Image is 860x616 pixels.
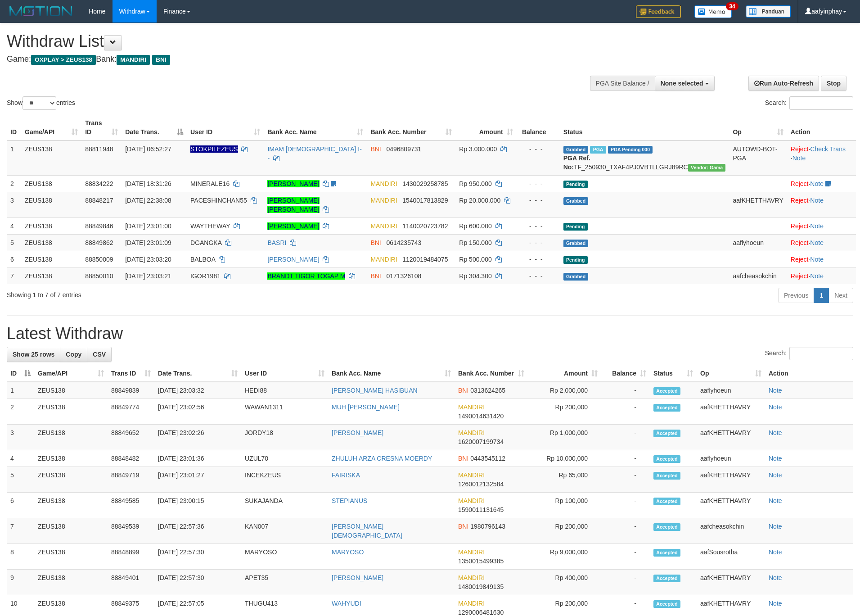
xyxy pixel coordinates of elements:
div: - - - [520,196,556,205]
td: 88849585 [108,493,154,518]
span: MANDIRI [370,197,397,204]
span: Rp 304.300 [459,272,491,280]
a: [PERSON_NAME] [267,222,319,230]
span: BNI [458,523,468,530]
span: MANDIRI [370,256,397,263]
td: ZEUS138 [21,267,81,284]
td: [DATE] 23:01:36 [154,450,241,467]
td: aaflyhoeun [697,382,765,399]
th: Bank Acc. Name: activate to sort column ascending [264,115,367,140]
div: - - - [520,255,556,264]
a: BRANDT TIGOR TOGAP M [267,272,345,280]
a: MARYOSO [332,548,364,556]
td: aafKHETTHAVRY [697,570,765,595]
td: Rp 200,000 [528,518,601,544]
span: Copy 1350015499385 to clipboard [458,557,504,565]
th: Bank Acc. Number: activate to sort column ascending [367,115,455,140]
span: Accepted [653,575,680,582]
h4: Game: Bank: [7,55,564,64]
span: 88850010 [85,272,113,280]
th: Balance: activate to sort column ascending [601,365,650,382]
span: 88834222 [85,180,113,187]
div: - - - [520,222,556,231]
td: ZEUS138 [21,251,81,267]
td: 5 [7,467,34,493]
td: Rp 200,000 [528,399,601,425]
td: - [601,570,650,595]
td: aaflyhoeun [697,450,765,467]
h1: Latest Withdraw [7,325,853,343]
button: None selected [655,76,715,91]
span: [DATE] 23:03:21 [125,272,171,280]
a: Note [769,600,782,607]
span: Accepted [653,430,680,437]
td: 88849652 [108,425,154,450]
div: - - - [520,145,556,154]
span: Copy 0313624265 to clipboard [470,387,505,394]
span: MANDIRI [458,471,485,479]
span: Pending [563,181,588,188]
span: Rp 500.000 [459,256,491,263]
a: WAHYUDI [332,600,361,607]
div: Showing 1 to 7 of 7 entries [7,287,351,299]
span: Accepted [653,498,680,505]
img: Feedback.jpg [636,5,681,18]
span: WAYTHEWAY [190,222,230,230]
td: 3 [7,192,21,217]
span: BALBOA [190,256,215,263]
span: Pending [563,223,588,231]
a: Show 25 rows [7,347,60,362]
span: Grabbed [563,273,589,281]
td: JORDY18 [241,425,328,450]
span: Copy 1620007199734 to clipboard [458,438,504,445]
td: 2 [7,175,21,192]
td: TF_250930_TXAF4PJ0VBTLLGRJ89RC [560,140,729,176]
td: aaflyhoeun [729,234,787,251]
th: Action [765,365,853,382]
td: ZEUS138 [34,493,108,518]
td: - [601,450,650,467]
span: Copy 0614235743 to clipboard [386,239,421,246]
span: Copy 1260012132584 to clipboard [458,480,504,488]
th: Game/API: activate to sort column ascending [21,115,81,140]
td: ZEUS138 [34,518,108,544]
span: PGA Pending [608,146,653,154]
span: MANDIRI [458,548,485,556]
td: 6 [7,493,34,518]
th: ID: activate to sort column descending [7,365,34,382]
td: · [787,251,856,267]
a: STEPIANUS [332,497,367,504]
span: 88849862 [85,239,113,246]
a: Reject [791,239,809,246]
td: SUKAJANDA [241,493,328,518]
span: MINERALE16 [190,180,230,187]
span: None selected [661,80,703,87]
span: MANDIRI [458,600,485,607]
td: · · [787,140,856,176]
td: [DATE] 22:57:36 [154,518,241,544]
input: Search: [789,96,853,110]
span: BNI [370,239,381,246]
span: Accepted [653,472,680,480]
span: MANDIRI [458,497,485,504]
a: ZHULUH ARZA CRESNA MOERDY [332,455,432,462]
td: [DATE] 23:02:26 [154,425,241,450]
span: Accepted [653,600,680,608]
td: 8 [7,544,34,570]
td: UZUL70 [241,450,328,467]
a: Reject [791,197,809,204]
a: Note [769,497,782,504]
th: Bank Acc. Name: activate to sort column ascending [328,365,455,382]
td: aafKHETTHAVRY [697,399,765,425]
span: Copy 1290006481630 to clipboard [458,609,504,616]
td: aafKHETTHAVRY [697,467,765,493]
a: [PERSON_NAME] [332,429,383,436]
a: Note [769,455,782,462]
td: ZEUS138 [34,399,108,425]
td: Rp 1,000,000 [528,425,601,450]
th: Trans ID: activate to sort column ascending [108,365,154,382]
td: 88849719 [108,467,154,493]
span: IGOR1981 [190,272,221,280]
span: Show 25 rows [13,351,54,358]
td: Rp 10,000,000 [528,450,601,467]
